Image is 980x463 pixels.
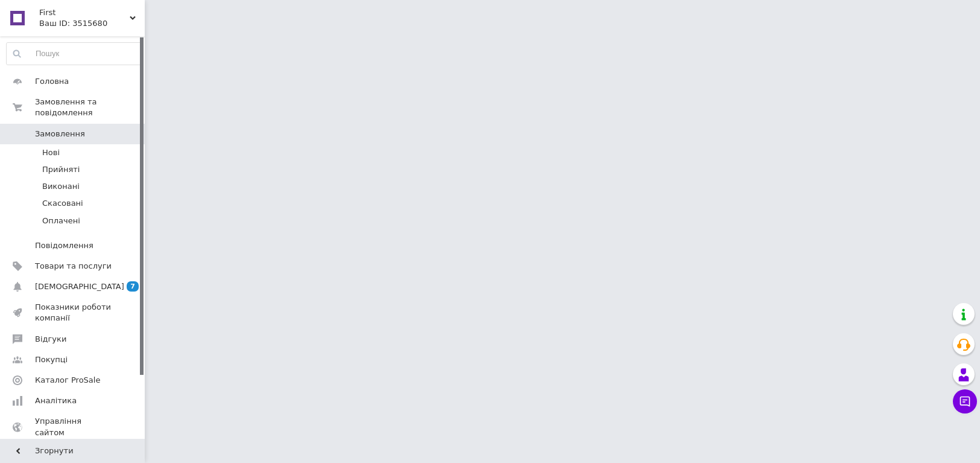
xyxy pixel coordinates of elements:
span: Виконані [42,181,80,192]
span: Відгуки [35,334,66,345]
span: Показники роботи компанії [35,302,112,324]
span: 7 [127,281,139,292]
span: First [39,7,130,18]
input: Пошук [7,43,141,65]
span: Головна [35,76,69,87]
span: Управління сайтом [35,416,112,438]
span: Оплачені [42,216,80,226]
span: Нові [42,147,60,158]
span: Замовлення [35,129,85,139]
span: Прийняті [42,164,80,175]
span: Покупці [35,354,68,365]
span: Каталог ProSale [35,375,100,386]
span: [DEMOGRAPHIC_DATA] [35,281,124,292]
button: Чат з покупцем [953,389,977,414]
span: Повідомлення [35,240,93,251]
span: Аналітика [35,395,77,406]
div: Ваш ID: 3515680 [39,18,145,29]
span: Замовлення та повідомлення [35,97,145,118]
span: Скасовані [42,198,83,209]
span: Товари та послуги [35,261,112,272]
